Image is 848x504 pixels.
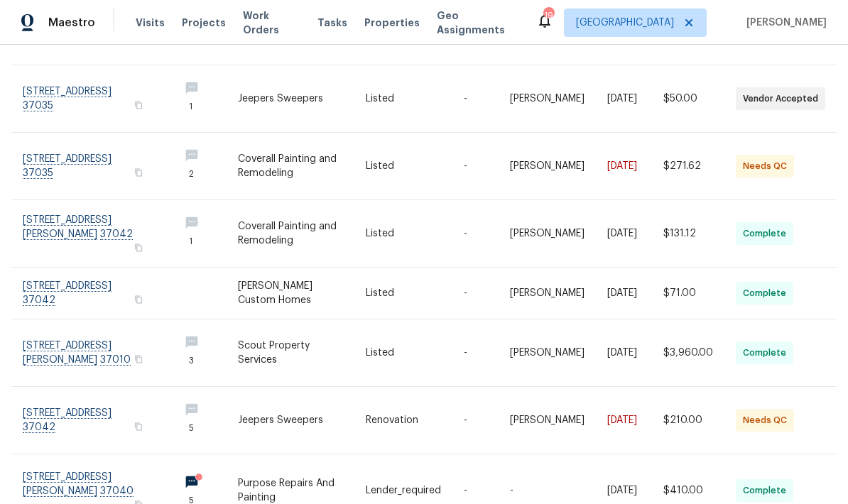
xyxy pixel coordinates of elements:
[132,241,145,254] button: Copy Address
[499,133,596,200] td: [PERSON_NAME]
[227,319,354,387] td: Scout Property Services
[132,293,145,306] button: Copy Address
[452,200,499,268] td: -
[132,353,145,366] button: Copy Address
[227,65,354,133] td: Jeepers Sweepers
[243,9,300,37] span: Work Orders
[576,16,674,30] span: [GEOGRAPHIC_DATA]
[132,99,145,111] button: Copy Address
[437,9,519,37] span: Geo Assignments
[499,65,596,133] td: [PERSON_NAME]
[452,133,499,200] td: -
[354,319,452,387] td: Listed
[452,268,499,319] td: -
[227,268,354,319] td: [PERSON_NAME] Custom Homes
[354,65,452,133] td: Listed
[132,166,145,179] button: Copy Address
[499,319,596,387] td: [PERSON_NAME]
[227,133,354,200] td: Coverall Painting and Remodeling
[132,420,145,433] button: Copy Address
[499,268,596,319] td: [PERSON_NAME]
[452,65,499,133] td: -
[227,200,354,268] td: Coverall Painting and Remodeling
[136,16,165,30] span: Visits
[452,387,499,454] td: -
[543,9,553,23] div: 19
[182,16,226,30] span: Projects
[364,16,420,30] span: Properties
[354,387,452,454] td: Renovation
[499,387,596,454] td: [PERSON_NAME]
[354,200,452,268] td: Listed
[227,387,354,454] td: Jeepers Sweepers
[499,200,596,268] td: [PERSON_NAME]
[354,133,452,200] td: Listed
[741,16,827,30] span: [PERSON_NAME]
[317,18,347,28] span: Tasks
[452,319,499,387] td: -
[354,268,452,319] td: Listed
[48,16,95,30] span: Maestro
